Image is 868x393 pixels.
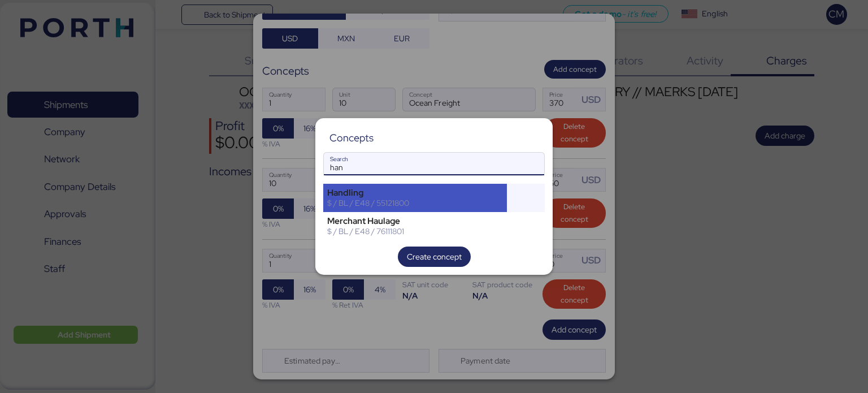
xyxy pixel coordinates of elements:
div: $ / BL / E48 / 55121800 [327,198,503,208]
input: Search [324,153,544,175]
div: $ / BL / E48 / 76111801 [327,226,503,236]
span: Create concept [407,250,462,264]
button: Create concept [398,247,471,267]
div: Handling [327,188,503,198]
div: Concepts [329,133,374,143]
div: Merchant Haulage [327,216,503,226]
